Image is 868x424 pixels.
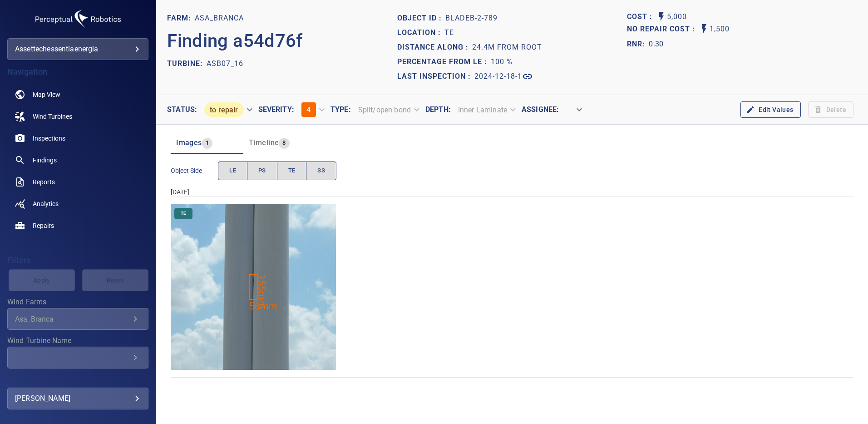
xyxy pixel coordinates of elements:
span: Images [176,138,202,147]
svg: Auto No Repair Cost [699,23,710,34]
p: Finding a54d76f [167,27,303,55]
p: Object ID : [397,13,445,24]
span: to repair [204,106,243,114]
h1: Cost : [627,13,656,21]
div: objectSide [218,162,336,180]
span: 8 [279,138,289,148]
span: 1 [202,138,212,148]
h1: RNR: [627,39,649,50]
label: Status : [167,106,197,113]
p: Distance along : [397,42,472,53]
a: findings noActive [7,149,148,171]
p: 100 % [491,56,513,67]
p: Last Inspection : [397,71,474,82]
p: 5,000 [667,11,687,23]
button: SS [306,162,336,180]
span: TE [175,210,192,217]
p: ASB07_16 [207,58,243,69]
span: Object Side [171,166,218,175]
span: The base labour and equipment costs to repair the finding. Does not include the loss of productio... [627,11,656,23]
div: Inner Laminate [451,102,522,118]
p: TE [444,27,454,38]
span: The ratio of the additional incurred cost of repair in 1 year and the cost of repairing today. Fi... [627,37,663,51]
button: LE [218,162,247,180]
h4: Filters [7,256,148,265]
h1: No Repair Cost : [627,25,699,34]
a: analytics noActive [7,193,148,215]
button: TE [277,162,307,180]
p: TURBINE: [167,58,207,69]
div: ​ [559,102,588,118]
span: Timeline [249,138,279,147]
label: Severity : [258,106,294,113]
p: 0.30 [649,39,663,50]
p: FARM: [167,13,195,24]
span: PS [258,166,266,176]
div: Asa_Branca [15,315,130,323]
div: assettechessentiaenergia [7,38,148,60]
div: [DATE] [171,187,853,197]
p: 24.4m from root [472,42,542,53]
span: TE [288,166,296,176]
h4: Navigation [7,67,148,76]
div: to repair [197,99,258,121]
label: Type : [330,106,351,113]
img: Asa_Branca/ASB07_16/2024-12-18-1/2024-12-18-2/image114wp114.jpg [171,204,336,370]
p: Percentage from LE : [397,56,491,67]
div: 4 [294,99,330,121]
p: bladeB-2-789 [445,13,498,24]
p: Location : [397,27,444,38]
svg: Auto Cost [656,11,667,22]
label: Wind Turbine Name [7,337,148,344]
label: Assignee : [522,106,559,113]
span: Inspections [33,134,65,143]
span: SS [317,166,325,176]
a: repairs noActive [7,215,148,237]
p: Asa_Branca [195,13,244,24]
span: Wind Turbines [33,112,72,121]
span: LE [229,166,236,176]
span: Findings [33,156,57,165]
button: PS [247,162,277,180]
button: Edit Values [740,101,800,118]
span: Reports [33,177,55,187]
div: Wind Turbine Name [7,347,148,368]
a: inspections noActive [7,127,148,149]
a: map noActive [7,84,148,106]
div: assettechessentiaenergia [15,42,141,56]
a: windturbines noActive [7,106,148,127]
span: 4 [306,106,311,114]
p: 2024-12-18-1 [474,71,522,82]
label: Depth : [425,106,451,113]
a: 2024-12-18-1 [474,71,533,82]
div: Wind Farms [7,308,148,330]
p: 1,500 [710,23,730,35]
span: Projected additional costs incurred by waiting 1 year to repair. This is a function of possible i... [627,23,699,35]
label: Wind Farms [7,298,148,306]
span: Map View [33,90,60,99]
img: assettechessentiaenergia-logo [33,7,123,31]
span: Analytics [33,199,59,208]
a: reports noActive [7,171,148,193]
span: Repairs [33,221,54,230]
div: Split/open bond [351,102,425,118]
div: [PERSON_NAME] [15,391,141,406]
